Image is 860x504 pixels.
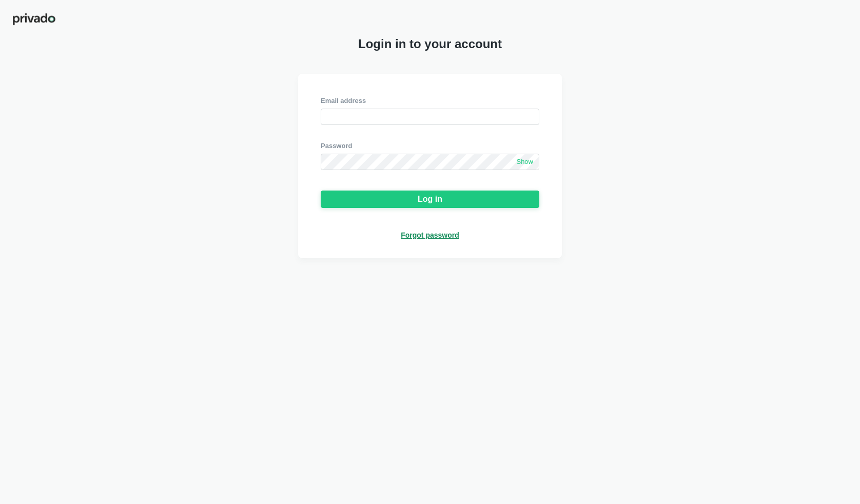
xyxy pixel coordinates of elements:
div: Log in [418,195,442,204]
span: Show [516,158,533,166]
img: privado-logo [12,12,56,26]
div: Email address [321,96,539,106]
span: Login in to your account [358,37,502,51]
button: Log in [321,191,539,208]
div: Password [321,141,539,151]
a: Forgot password [401,230,459,240]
